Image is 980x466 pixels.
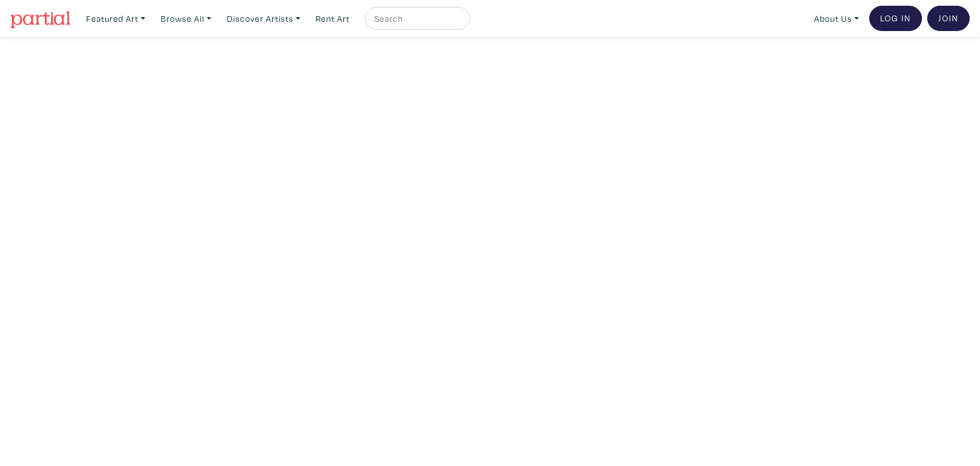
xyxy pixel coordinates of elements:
a: Log In [869,6,922,31]
input: Search [373,11,459,26]
a: Join [927,6,970,31]
a: Discover Artists [222,7,305,30]
a: Browse All [156,7,216,30]
a: Rent Art [311,7,355,30]
a: About Us [809,7,864,30]
a: Featured Art [81,7,150,30]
